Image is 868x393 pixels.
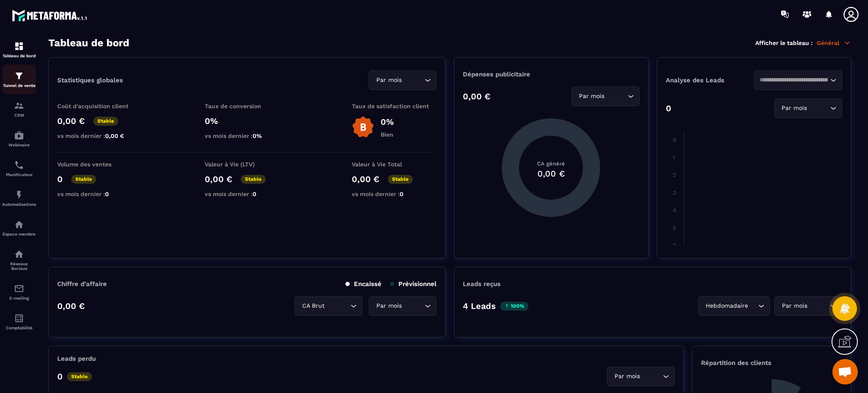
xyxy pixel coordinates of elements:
input: Search for option [809,104,828,113]
p: vs mois dernier : [205,132,289,139]
a: formationformationTableau de bord [2,35,36,65]
a: emailemailE-mailing [2,277,36,307]
span: 0% [253,132,262,139]
p: Coût d'acquisition client [57,103,142,109]
p: Leads perdu [57,355,96,362]
p: vs mois dernier : [205,191,289,197]
div: Search for option [774,98,842,118]
p: Valeur à Vie Total [352,161,437,168]
img: automations [14,190,24,200]
p: Général [817,39,851,47]
p: Tableau de bord [2,53,36,58]
tspan: 2 [673,171,676,178]
p: Webinaire [2,143,36,147]
img: formation [14,101,24,111]
p: Chiffre d’affaire [57,280,107,288]
p: Volume des ventes [57,161,142,168]
p: 0% [381,117,394,127]
p: vs mois dernier : [57,191,142,197]
p: Répartition des clients [701,359,842,367]
img: formation [14,41,24,51]
span: 0 [105,191,109,197]
a: Ouvrir le chat [832,359,858,385]
p: Encaissé [345,280,381,288]
img: formation [14,71,24,81]
p: vs mois dernier : [57,132,142,139]
p: Tunnel de vente [2,83,36,88]
p: 0,00 € [352,174,379,184]
p: Réseaux Sociaux [2,261,36,271]
span: Par mois [780,301,809,311]
span: Par mois [374,76,403,85]
input: Search for option [403,301,423,311]
p: Bien [381,131,394,138]
p: Prévisionnel [390,280,437,288]
img: logo [12,8,88,23]
p: Planificateur [2,172,36,177]
p: Taux de satisfaction client [352,103,437,109]
img: automations [14,219,24,230]
div: Search for option [295,296,362,316]
a: automationsautomationsWebinaire [2,124,36,154]
p: Stable [241,175,266,184]
input: Search for option [809,301,828,311]
p: CRM [2,113,36,118]
span: Par mois [577,92,606,101]
img: accountant [14,313,24,323]
input: Search for option [403,76,423,85]
a: automationsautomationsAutomatisations [2,183,36,213]
span: Par mois [780,104,809,113]
input: Search for option [326,301,348,311]
tspan: 3 [673,189,676,196]
p: Analyse des Leads [666,76,754,84]
span: Par mois [374,301,403,311]
img: social-network [14,249,24,259]
p: Statistiques globales [57,76,123,84]
p: 0% [205,116,289,126]
input: Search for option [750,301,756,311]
p: Dépenses publicitaire [463,70,639,78]
div: Search for option [369,70,437,90]
tspan: 1 [673,154,675,161]
span: 0 [400,191,403,197]
h3: Tableau de bord [48,37,129,49]
p: 100% [500,302,529,311]
img: b-badge-o.b3b20ee6.svg [352,116,374,138]
div: Search for option [572,87,640,106]
p: 0,00 € [57,301,85,311]
tspan: 0 [673,137,676,143]
img: automations [14,130,24,140]
tspan: 4 [673,207,676,213]
span: 0,00 € [105,132,124,139]
a: automationsautomationsEspace membre [2,213,36,243]
a: formationformationTunnel de vente [2,65,36,94]
p: 0 [57,174,63,184]
p: Taux de conversion [205,103,289,109]
p: Stable [388,175,413,184]
p: Afficher le tableau : [755,39,812,46]
p: 4 Leads [463,301,496,311]
img: email [14,284,24,294]
span: Hebdomadaire [704,301,750,311]
p: Stable [71,175,96,184]
img: scheduler [14,160,24,170]
span: 0 [253,191,256,197]
p: E-mailing [2,296,36,300]
p: vs mois dernier : [352,191,437,197]
p: 0,00 € [57,116,85,126]
p: Stable [93,117,118,126]
a: schedulerschedulerPlanificateur [2,154,36,183]
a: accountantaccountantComptabilité [2,307,36,337]
input: Search for option [759,76,828,85]
tspan: 6 [673,242,676,249]
a: formationformationCRM [2,94,36,124]
p: Valeur à Vie (LTV) [205,161,289,168]
p: Espace membre [2,232,36,236]
p: Comptabilité [2,326,36,330]
div: Search for option [698,296,770,316]
a: social-networksocial-networkRéseaux Sociaux [2,243,36,277]
p: 0,00 € [205,174,232,184]
input: Search for option [642,372,661,381]
span: Par mois [612,372,642,381]
p: Automatisations [2,202,36,207]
